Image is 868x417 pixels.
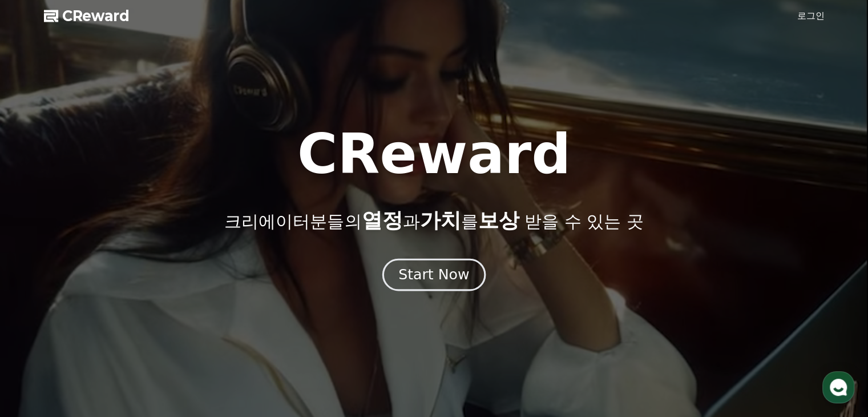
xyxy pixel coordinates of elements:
span: 설정 [176,339,190,348]
span: 열정 [361,209,402,232]
a: 로그인 [797,9,825,23]
a: Start Now [385,271,483,282]
span: 대화 [104,340,118,349]
span: 보상 [478,209,519,232]
p: 크리에이터분들의 과 를 받을 수 있는 곳 [224,209,643,232]
a: 홈 [3,322,75,351]
a: 대화 [75,322,147,351]
a: CReward [44,7,130,25]
h1: CReward [297,127,571,182]
a: 설정 [147,322,219,351]
div: Start Now [398,265,469,284]
span: CReward [62,7,130,25]
button: Start Now [382,259,486,291]
span: 홈 [36,339,43,348]
span: 가치 [419,209,461,232]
